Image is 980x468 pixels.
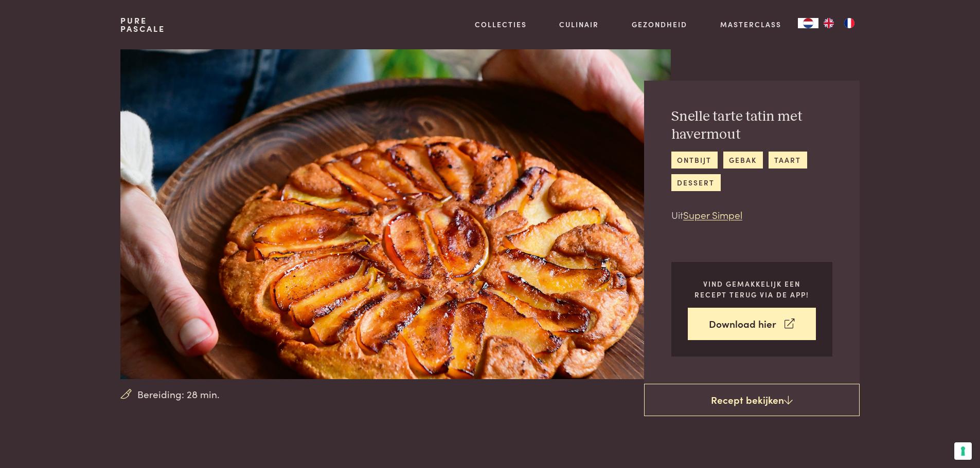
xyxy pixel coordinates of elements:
a: Culinair [559,19,599,30]
span: Bereiding: 28 min. [137,387,220,402]
a: taart [769,152,807,169]
p: Vind gemakkelijk een recept terug via de app! [688,278,816,299]
a: FR [839,18,860,28]
a: dessert [671,174,721,191]
a: Recept bekijken [644,384,860,417]
a: NL [798,18,818,28]
a: Download hier [688,308,816,340]
a: ontbijt [671,152,718,169]
button: Uw voorkeuren voor toestemming voor trackingtechnologieën [954,442,972,460]
img: Snelle tarte tatin met havermout [120,49,670,379]
a: Super Simpel [683,208,742,221]
a: PurePascale [120,16,165,33]
p: Uit [671,208,832,222]
aside: Language selected: Nederlands [798,18,860,28]
a: gebak [723,152,763,169]
div: Language [798,18,818,28]
a: EN [818,18,839,28]
a: Masterclass [720,19,781,30]
ul: Language list [818,18,860,28]
a: Gezondheid [632,19,687,30]
a: Collecties [475,19,527,30]
h2: Snelle tarte tatin met havermout [671,108,832,143]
